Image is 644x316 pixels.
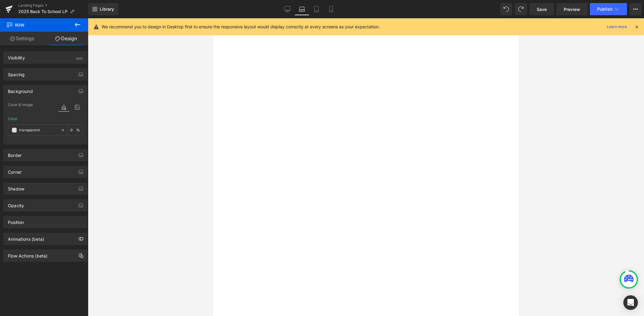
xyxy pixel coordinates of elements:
a: Laptop [295,3,309,15]
button: Publish [590,3,627,15]
span: Row [6,18,67,32]
div: Animations (beta) [8,233,44,242]
div: Color [8,117,18,121]
div: % [68,125,82,135]
a: Design [44,32,88,45]
span: Library [100,6,114,12]
button: More [629,3,642,15]
div: Border [8,149,22,158]
div: Spacing [8,69,25,77]
span: Save [537,6,547,12]
a: Desktop [280,3,295,15]
span: Color & Image [8,103,33,107]
div: Open Intercom Messenger [623,295,638,310]
span: Preview [564,6,580,12]
div: Flow Actions (beta) [8,250,47,258]
a: Mobile [324,3,338,15]
a: Tablet [309,3,324,15]
span: 2025 Back To School LP [18,9,68,14]
button: Undo [500,3,512,15]
span: Publish [597,7,612,12]
input: Color [19,127,58,133]
a: New Library [88,3,118,15]
div: Background [8,85,33,94]
p: We recommend you to design in Desktop first to ensure the responsive layout would display correct... [102,23,380,30]
div: Opacity [8,200,24,208]
a: Preview [556,3,587,15]
div: Visibility [8,52,25,60]
a: Learn more [604,23,629,30]
button: Redo [515,3,527,15]
div: Position [8,216,24,225]
div: Shadow [8,183,24,191]
div: (All) [76,52,83,62]
a: Landing Pages [18,3,88,8]
div: Corner [8,166,22,175]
